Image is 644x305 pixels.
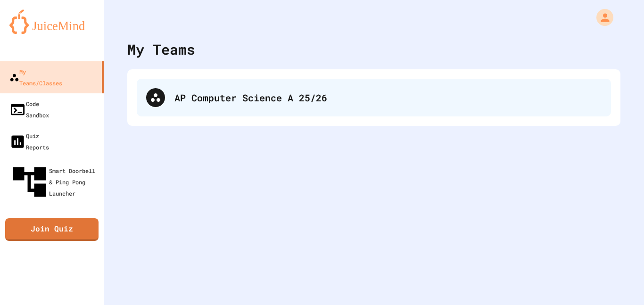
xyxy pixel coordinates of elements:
[127,39,195,60] div: My Teams
[9,98,49,121] div: Code Sandbox
[137,79,611,116] div: AP Computer Science A 25/26
[174,91,602,105] div: AP Computer Science A 25/26
[586,7,616,28] div: My Account
[5,218,99,241] a: Join Quiz
[9,162,100,202] div: Smart Doorbell & Ping Pong Launcher
[9,9,94,34] img: logo-orange.svg
[9,130,49,153] div: Quiz Reports
[9,66,62,89] div: My Teams/Classes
